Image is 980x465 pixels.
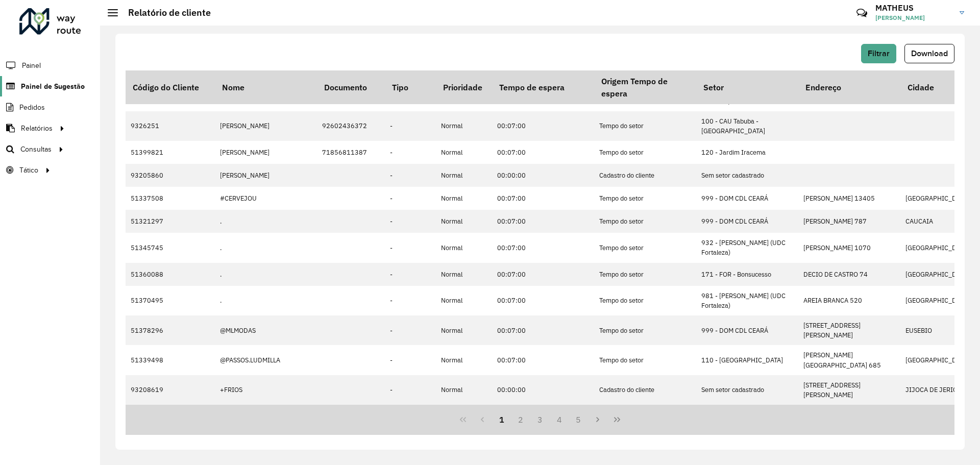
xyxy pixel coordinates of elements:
td: 00:07:00 [492,187,594,210]
td: Normal [436,315,492,345]
td: 999 - DOM CDL CEARÁ [696,315,798,345]
td: Normal [436,111,492,141]
td: 51360088 [126,263,215,286]
td: 981 - [PERSON_NAME] (UDC Fortaleza) [696,286,798,315]
td: - [385,263,436,286]
td: 00:00:00 [492,164,594,187]
th: Código do Cliente [126,70,215,104]
td: Sem setor cadastrado [696,375,798,405]
td: - [385,375,436,405]
td: Tempo do setor [594,315,696,345]
button: 3 [530,410,550,429]
td: Tempo do setor [594,345,696,375]
button: 5 [569,410,589,429]
td: 00:00:00 [492,375,594,405]
td: [PERSON_NAME] 13405 [798,187,900,210]
th: Nome [215,70,317,104]
td: 00:07:00 [492,286,594,315]
td: Normal [436,164,492,187]
td: 932 - [PERSON_NAME] (UDC Fortaleza) [696,233,798,262]
td: @PASSOS.LUDMILLA [215,345,317,375]
td: Normal [436,263,492,286]
span: Consultas [20,144,52,155]
h2: Relatório de cliente [118,7,211,18]
td: Tempo do setor [594,286,696,315]
button: 1 [492,410,511,429]
td: Normal [436,141,492,164]
td: . [215,286,317,315]
td: 00:07:00 [492,141,594,164]
td: Cadastro do cliente [594,375,696,405]
td: Tempo do setor [594,141,696,164]
td: - [385,315,436,345]
td: 00:07:00 [492,315,594,345]
span: [PERSON_NAME] [875,13,952,22]
button: Filtrar [861,44,896,63]
td: 51337508 [126,187,215,210]
td: Normal [436,286,492,315]
th: Setor [696,70,798,104]
th: Tipo [385,70,436,104]
span: Filtrar [868,49,890,58]
td: Normal [436,187,492,210]
td: #CERVEJOU [215,187,317,210]
th: Prioridade [436,70,492,104]
td: - [385,286,436,315]
td: @MLMODAS [215,315,317,345]
td: 93205860 [126,164,215,187]
button: Last Page [607,410,627,429]
td: - [385,187,436,210]
td: 51321297 [126,210,215,233]
th: Origem Tempo de espera [594,70,696,104]
td: Normal [436,375,492,405]
td: Tempo do setor [594,233,696,262]
td: [PERSON_NAME] [215,111,317,141]
button: Download [904,44,954,63]
td: [STREET_ADDRESS][PERSON_NAME] [798,315,900,345]
span: Tático [19,165,38,176]
td: Tempo do setor [594,111,696,141]
td: - [385,210,436,233]
span: Pedidos [19,102,45,113]
td: Normal [436,233,492,262]
button: Next Page [588,410,607,429]
td: - [385,141,436,164]
td: DECIO DE CASTRO 74 [798,263,900,286]
td: 120 - Jardim Iracema [696,141,798,164]
td: Cadastro do cliente [594,164,696,187]
a: Contato Rápido [851,2,873,24]
td: - [385,233,436,262]
td: 51399821 [126,141,215,164]
td: . [215,210,317,233]
td: 00:07:00 [492,233,594,262]
button: 2 [511,410,530,429]
td: 999 - DOM CDL CEARÁ [696,187,798,210]
button: 4 [550,410,569,429]
td: 93208619 [126,375,215,405]
span: Painel de Sugestão [21,81,85,92]
td: Sem setor cadastrado [696,164,798,187]
td: Tempo do setor [594,210,696,233]
td: 92602436372 [317,111,385,141]
td: 71856811387 [317,141,385,164]
th: Endereço [798,70,900,104]
span: Relatórios [21,123,53,134]
span: Painel [22,60,41,71]
td: AREIA BRANCA 520 [798,286,900,315]
td: 110 - [GEOGRAPHIC_DATA] [696,345,798,375]
td: 9326251 [126,111,215,141]
td: 51370495 [126,286,215,315]
td: 51339498 [126,345,215,375]
td: 00:07:00 [492,263,594,286]
td: +FRIOS [215,375,317,405]
span: Download [911,49,948,58]
td: 999 - DOM CDL CEARÁ [696,210,798,233]
td: Tempo do setor [594,263,696,286]
td: 51378296 [126,315,215,345]
td: Normal [436,345,492,375]
td: [STREET_ADDRESS][PERSON_NAME] [798,375,900,405]
th: Documento [317,70,385,104]
td: - [385,345,436,375]
td: 171 - FOR - Bonsucesso [696,263,798,286]
td: [PERSON_NAME] [215,141,317,164]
